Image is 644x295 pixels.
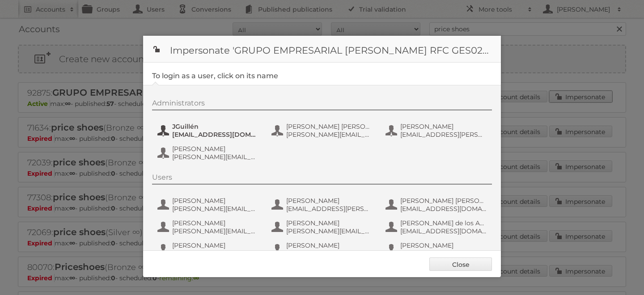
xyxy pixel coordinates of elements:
button: [PERSON_NAME] [EMAIL_ADDRESS][PERSON_NAME][DOMAIN_NAME] [157,240,262,258]
button: [PERSON_NAME] [PERSON_NAME][EMAIL_ADDRESS][PERSON_NAME][DOMAIN_NAME] [157,196,262,214]
button: [PERSON_NAME] [PERSON_NAME] [PERSON_NAME] [PERSON_NAME][EMAIL_ADDRESS][PERSON_NAME][DOMAIN_NAME] [271,122,376,139]
span: [PERSON_NAME] [172,197,259,205]
span: [PERSON_NAME][EMAIL_ADDRESS][PERSON_NAME][DOMAIN_NAME] [286,131,373,139]
div: Users [152,173,492,185]
span: [PERSON_NAME] [172,145,259,153]
button: JGuillén [EMAIL_ADDRESS][DOMAIN_NAME] [157,122,262,139]
button: [PERSON_NAME] [PERSON_NAME] [PERSON_NAME] [EMAIL_ADDRESS][DOMAIN_NAME] [385,196,490,214]
button: [PERSON_NAME] [PERSON_NAME][EMAIL_ADDRESS][PERSON_NAME][DOMAIN_NAME] [385,240,490,258]
span: [EMAIL_ADDRESS][PERSON_NAME][DOMAIN_NAME] [286,205,373,213]
div: Administrators [152,99,492,110]
span: [EMAIL_ADDRESS][DOMAIN_NAME] [400,227,487,235]
span: JGuillén [172,122,259,131]
span: [PERSON_NAME] [400,241,487,249]
span: [EMAIL_ADDRESS][PERSON_NAME][DOMAIN_NAME] [286,249,373,257]
button: [PERSON_NAME] [EMAIL_ADDRESS][PERSON_NAME][DOMAIN_NAME] [271,196,376,214]
span: [PERSON_NAME] [172,241,259,249]
span: [PERSON_NAME][EMAIL_ADDRESS][PERSON_NAME][DOMAIN_NAME] [172,227,259,235]
span: [PERSON_NAME] [400,122,487,131]
h1: Impersonate 'GRUPO EMPRESARIAL [PERSON_NAME] RFC GES021031BL9' [143,36,501,63]
span: [PERSON_NAME] de los Angeles [PERSON_NAME] [400,219,487,227]
span: [PERSON_NAME][EMAIL_ADDRESS][PERSON_NAME][DOMAIN_NAME] [172,205,259,213]
a: Close [429,257,492,271]
button: [PERSON_NAME] [EMAIL_ADDRESS][PERSON_NAME][DOMAIN_NAME] [385,122,490,139]
span: [PERSON_NAME][EMAIL_ADDRESS][PERSON_NAME][DOMAIN_NAME] [172,153,259,161]
span: [PERSON_NAME][EMAIL_ADDRESS][PERSON_NAME][DOMAIN_NAME] [286,227,373,235]
span: [PERSON_NAME] [286,241,373,249]
button: [PERSON_NAME] [PERSON_NAME][EMAIL_ADDRESS][PERSON_NAME][DOMAIN_NAME] [157,218,262,236]
span: [PERSON_NAME] [PERSON_NAME] [PERSON_NAME] [286,122,373,131]
span: [EMAIL_ADDRESS][DOMAIN_NAME] [172,131,259,139]
span: [EMAIL_ADDRESS][PERSON_NAME][DOMAIN_NAME] [400,131,487,139]
button: [PERSON_NAME] [EMAIL_ADDRESS][PERSON_NAME][DOMAIN_NAME] [271,240,376,258]
button: [PERSON_NAME] de los Angeles [PERSON_NAME] [EMAIL_ADDRESS][DOMAIN_NAME] [385,218,490,236]
button: [PERSON_NAME] [PERSON_NAME][EMAIL_ADDRESS][PERSON_NAME][DOMAIN_NAME] [157,144,262,162]
span: [PERSON_NAME][EMAIL_ADDRESS][PERSON_NAME][DOMAIN_NAME] [400,249,487,257]
button: [PERSON_NAME] [PERSON_NAME][EMAIL_ADDRESS][PERSON_NAME][DOMAIN_NAME] [271,218,376,236]
span: [PERSON_NAME] [286,219,373,227]
span: [EMAIL_ADDRESS][PERSON_NAME][DOMAIN_NAME] [172,249,259,257]
span: [PERSON_NAME] [PERSON_NAME] [PERSON_NAME] [400,197,487,205]
span: [PERSON_NAME] [172,219,259,227]
span: [PERSON_NAME] [286,197,373,205]
span: [EMAIL_ADDRESS][DOMAIN_NAME] [400,205,487,213]
legend: To login as a user, click on its name [152,72,278,80]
